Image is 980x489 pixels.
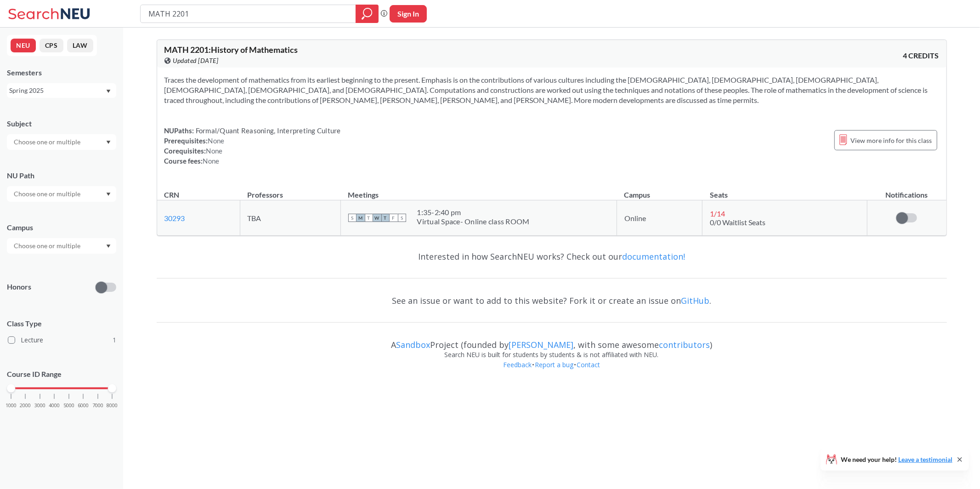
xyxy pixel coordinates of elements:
input: Choose one or multiple [9,240,86,251]
span: None [203,157,220,165]
section: Traces the development of mathematics from its earliest beginning to the present. Emphasis is on ... [164,75,939,105]
a: [PERSON_NAME] [509,339,573,350]
div: Dropdown arrow [7,186,116,202]
button: NEU [11,39,36,52]
td: TBA [240,200,340,236]
a: Leave a testimonial [898,455,952,463]
span: 6000 [78,403,89,408]
th: Professors [240,181,340,200]
span: T [381,214,390,222]
span: View more info for this class [851,135,932,146]
div: 1:35 - 2:40 pm [417,208,530,217]
svg: Dropdown arrow [106,90,111,93]
th: Meetings [340,181,617,200]
span: F [390,214,398,222]
div: Dropdown arrow [7,238,116,254]
div: Campus [7,222,116,233]
div: Semesters [7,68,116,78]
span: 1000 [6,403,17,408]
span: None [208,136,225,145]
span: 2000 [20,403,31,408]
td: Online [617,200,702,236]
div: CRN [164,190,180,200]
a: GitHub [681,295,709,306]
a: Report a bug [534,360,574,369]
input: Choose one or multiple [9,188,86,199]
span: 1 [113,335,116,345]
div: NU Path [7,171,116,181]
div: Dropdown arrow [7,134,116,150]
a: 30293 [164,214,185,222]
span: None [206,147,223,155]
button: Sign In [390,5,427,23]
svg: magnifying glass [362,7,373,20]
a: Sandbox [396,339,430,350]
span: W [373,214,381,222]
span: 0/0 Waitlist Seats [710,218,765,227]
th: Notifications [867,181,946,200]
span: S [398,214,406,222]
div: A Project (founded by , with some awesome ) [157,331,947,350]
span: Formal/Quant Reasoning, Interpreting Culture [194,126,341,135]
span: 7000 [92,403,103,408]
div: NUPaths: Prerequisites: Corequisites: Course fees: [164,125,341,166]
div: Search NEU is built for students by students & is not affiliated with NEU. [157,350,947,360]
svg: Dropdown arrow [106,244,111,248]
a: documentation! [622,251,685,262]
svg: Dropdown arrow [106,141,111,144]
a: Feedback [503,360,532,369]
span: MATH 2201 : History of Mathematics [164,45,298,55]
span: M [357,214,365,222]
div: Interested in how SearchNEU works? Check out our [157,243,947,270]
label: Lecture [8,334,116,346]
button: LAW [67,39,93,52]
span: We need your help! [841,456,952,463]
input: Class, professor, course number, "phrase" [147,6,349,22]
span: S [348,214,357,222]
span: 1 / 14 [710,209,725,218]
svg: Dropdown arrow [106,193,111,196]
span: 4000 [49,403,60,408]
a: contributors [659,339,710,350]
div: magnifying glass [356,5,379,23]
div: Spring 2025 [9,85,105,96]
span: 5000 [63,403,74,408]
div: Spring 2025Dropdown arrow [7,83,116,98]
button: CPS [40,39,63,52]
span: 8000 [107,403,118,408]
div: See an issue or want to add to this website? Fork it or create an issue on . [157,287,947,314]
div: Subject [7,119,116,129]
p: Course ID Range [7,369,116,380]
span: 4 CREDITS [903,51,939,61]
span: 3000 [34,403,45,408]
span: T [365,214,373,222]
th: Campus [617,181,702,200]
div: Virtual Space- Online class ROOM [417,217,530,226]
input: Choose one or multiple [9,136,86,148]
span: Updated [DATE] [173,56,219,66]
a: Contact [576,360,600,369]
span: Class Type [7,318,116,329]
p: Honors [7,282,31,292]
div: • • [157,360,947,384]
th: Seats [702,181,867,200]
